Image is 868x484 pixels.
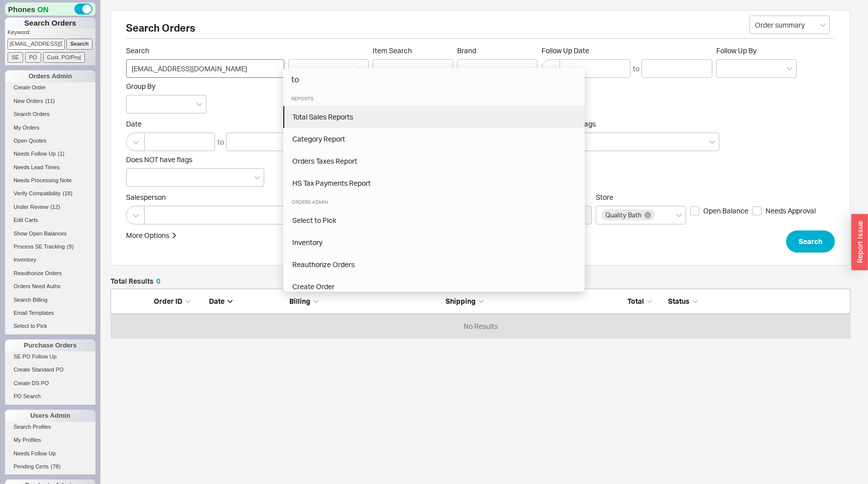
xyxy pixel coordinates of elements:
[292,238,322,247] span: Inventory
[292,135,345,143] span: Category Report
[283,194,585,209] div: Orders Admin
[292,112,353,121] span: Total Sales Reports
[292,260,355,269] span: Reauthorize Orders
[292,157,357,165] span: Orders Taxes Report
[292,179,371,187] span: HS Tax Payments Report
[292,282,335,291] span: Create Order
[283,91,585,106] div: Reports
[283,68,585,91] input: Type a command or search…
[292,216,336,224] span: Select to Pick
